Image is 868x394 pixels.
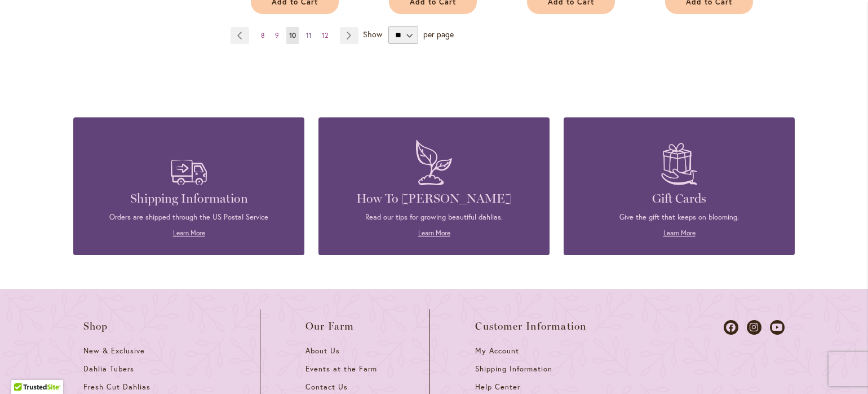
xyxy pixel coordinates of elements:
[475,364,552,374] span: Shipping Information
[418,229,450,237] a: Learn More
[8,354,40,386] iframe: Launch Accessibility Center
[306,31,312,40] span: 11
[747,320,761,335] a: Dahlias on Instagram
[305,364,377,374] span: Events at the Farm
[475,346,519,356] span: My Account
[90,191,287,207] h4: Shipping Information
[90,212,287,222] p: Orders are shipped through the US Postal Service
[363,29,382,40] span: Show
[258,27,268,44] a: 8
[83,321,108,332] span: Shop
[322,31,328,40] span: 12
[305,346,340,356] span: About Us
[305,321,354,332] span: Our Farm
[581,212,778,222] p: Give the gift that keeps on blooming.
[83,346,145,356] span: New & Exclusive
[272,27,282,44] a: 9
[335,212,533,222] p: Read our tips for growing beautiful dahlias.
[770,320,785,335] a: Dahlias on Youtube
[305,382,348,392] span: Contact Us
[423,29,454,40] span: per page
[303,27,315,44] a: 11
[289,31,296,40] span: 10
[173,229,205,237] a: Learn More
[475,382,520,392] span: Help Center
[663,229,696,237] a: Learn More
[83,382,150,392] span: Fresh Cut Dahlias
[261,31,265,40] span: 8
[335,191,533,207] h4: How To [PERSON_NAME]
[275,31,279,40] span: 9
[83,364,134,374] span: Dahlia Tubers
[581,191,778,207] h4: Gift Cards
[475,321,587,332] span: Customer Information
[724,320,738,335] a: Dahlias on Facebook
[319,27,331,44] a: 12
